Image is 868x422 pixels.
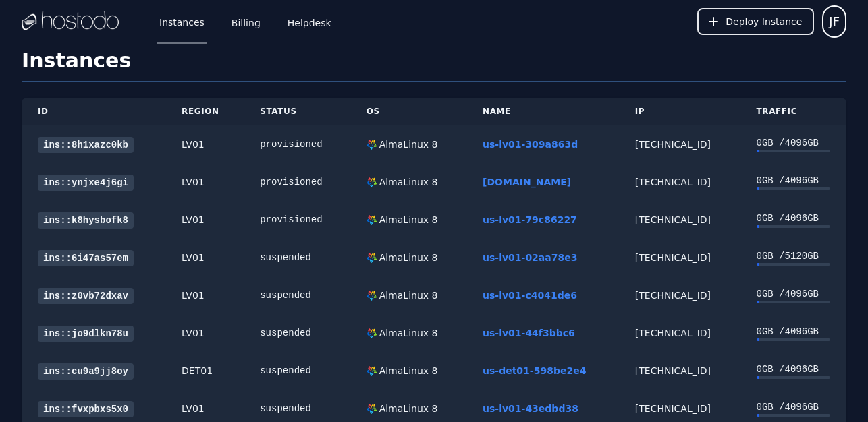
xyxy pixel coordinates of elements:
div: AlmaLinux 8 [377,138,438,151]
th: Status [244,98,350,125]
th: Region [165,98,244,125]
a: us-lv01-02aa78e3 [483,252,577,263]
div: suspended [260,364,333,378]
a: us-lv01-44f3bbc6 [483,328,575,338]
a: us-lv01-43edbd38 [483,403,578,414]
a: us-lv01-79c86227 [483,214,577,225]
button: Deploy Instance [697,8,814,35]
div: 0 GB / 4096 GB [757,325,831,338]
a: ins::fvxpbxs5x0 [38,401,134,417]
div: LV01 [182,402,227,415]
img: Logo [22,11,119,32]
a: ins::jo9dlkn78u [38,326,134,342]
div: AlmaLinux 8 [377,213,438,227]
h1: Instances [22,49,846,82]
a: us-lv01-c4041de6 [483,290,577,301]
div: 0 GB / 4096 GB [757,400,831,414]
th: ID [22,98,165,125]
div: provisioned [260,138,333,151]
div: [TECHNICAL_ID] [635,364,724,378]
div: [TECHNICAL_ID] [635,213,724,227]
img: AlmaLinux 8 [367,366,377,376]
th: Name [466,98,619,125]
div: AlmaLinux 8 [377,251,438,264]
a: us-det01-598be2e4 [483,365,586,376]
div: LV01 [182,326,227,340]
div: [TECHNICAL_ID] [635,251,724,264]
div: [TECHNICAL_ID] [635,289,724,302]
img: AlmaLinux 8 [367,328,377,338]
img: AlmaLinux 8 [367,177,377,187]
div: 0 GB / 4096 GB [757,363,831,376]
img: AlmaLinux 8 [367,404,377,414]
div: [TECHNICAL_ID] [635,402,724,415]
span: Deploy Instance [726,15,802,28]
div: DET01 [182,364,227,378]
a: ins::z0vb72dxav [38,288,134,304]
th: IP [619,98,740,125]
div: [TECHNICAL_ID] [635,326,724,340]
a: ins::k8hysbofk8 [38,212,134,229]
div: 0 GB / 4096 GB [757,136,831,150]
div: suspended [260,289,333,302]
div: AlmaLinux 8 [377,289,438,302]
div: LV01 [182,175,227,189]
a: ins::6i47as57em [38,250,134,266]
th: OS [350,98,466,125]
div: [TECHNICAL_ID] [635,175,724,189]
div: AlmaLinux 8 [377,364,438,378]
div: AlmaLinux 8 [377,402,438,415]
div: 0 GB / 4096 GB [757,287,831,301]
div: 0 GB / 5120 GB [757,249,831,263]
div: [TECHNICAL_ID] [635,138,724,151]
div: LV01 [182,213,227,227]
img: AlmaLinux 8 [367,215,377,225]
a: ins::cu9a9jj8oy [38,363,134,380]
img: AlmaLinux 8 [367,291,377,301]
div: AlmaLinux 8 [377,326,438,340]
button: User menu [822,5,846,38]
div: 0 GB / 4096 GB [757,212,831,225]
div: LV01 [182,138,227,151]
div: suspended [260,402,333,415]
div: AlmaLinux 8 [377,175,438,189]
img: AlmaLinux 8 [367,140,377,150]
a: us-lv01-309a863d [483,139,578,150]
span: JF [829,12,840,31]
div: provisioned [260,213,333,227]
div: LV01 [182,289,227,302]
div: 0 GB / 4096 GB [757,174,831,187]
a: ins::ynjxe4j6gi [38,175,134,191]
th: Traffic [740,98,847,125]
div: suspended [260,251,333,264]
img: AlmaLinux 8 [367,253,377,263]
a: ins::8h1xazc0kb [38,137,134,153]
a: [DOMAIN_NAME] [483,177,571,187]
div: suspended [260,326,333,340]
div: LV01 [182,251,227,264]
div: provisioned [260,175,333,189]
